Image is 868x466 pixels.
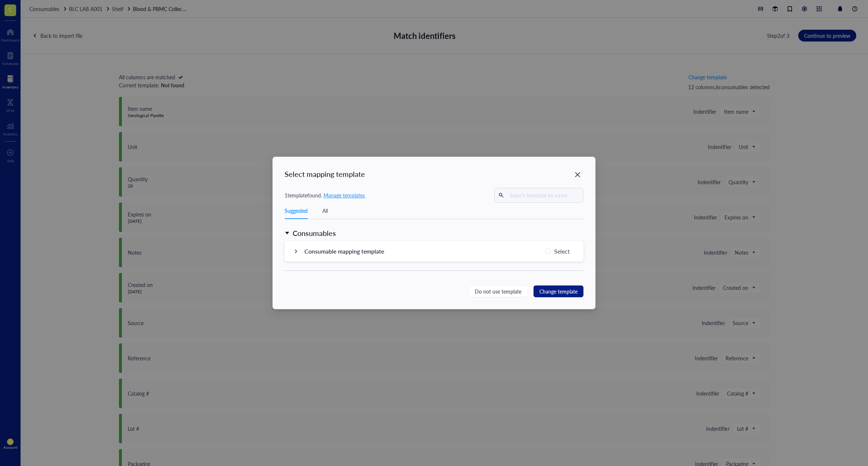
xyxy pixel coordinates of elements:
div: Suggested [285,207,308,215]
span: Close [572,170,583,179]
div: Consumables [293,228,336,238]
div: Consumable mapping template [304,247,384,256]
div: Select mapping template [285,169,583,179]
button: Change template [534,285,583,297]
span: Select [551,247,573,256]
input: Search template by name [507,190,579,201]
div: All [322,207,328,215]
button: Do not use template [469,285,528,297]
div: 1 template found. [285,191,365,199]
button: Close [572,169,583,181]
span: Manage templates [323,192,365,199]
span: Do not use template [475,287,521,295]
span: Change template [539,287,578,295]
